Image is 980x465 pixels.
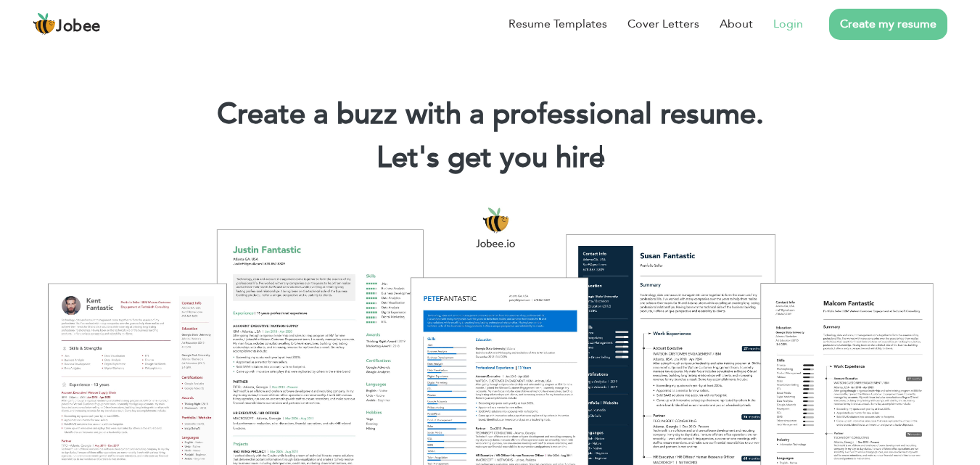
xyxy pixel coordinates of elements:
[22,139,958,177] h2: Let's
[829,9,947,40] a: Create my resume
[448,138,605,178] span: get you hire
[720,15,753,33] a: About
[508,15,607,33] a: Resume Templates
[627,15,699,33] a: Cover Letters
[33,12,56,36] img: jobee.io
[22,96,958,133] h1: Create a buzz with a professional resume.
[33,12,101,36] a: Jobee
[598,138,604,178] span: |
[773,15,803,33] a: Login
[56,19,101,35] span: Jobee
